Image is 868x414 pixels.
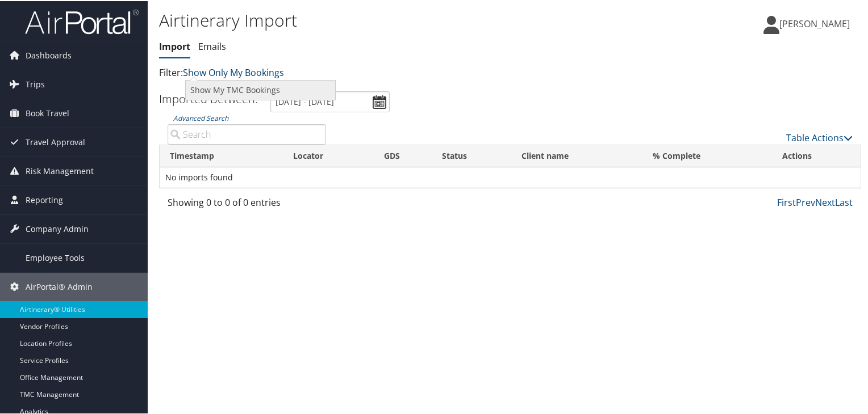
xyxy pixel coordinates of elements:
[26,98,69,126] span: Book Travel
[159,39,190,52] a: Import
[26,69,45,98] span: Trips
[159,7,627,31] h1: Airtinerary Import
[26,214,89,242] span: Company Admin
[168,195,326,214] div: Showing 0 to 0 of 0 entries
[779,16,850,29] span: [PERSON_NAME]
[786,130,853,143] a: Table Actions
[815,195,835,208] a: Next
[160,166,861,187] td: No imports found
[796,195,815,208] a: Prev
[26,156,94,184] span: Risk Management
[511,144,642,166] th: Client name: activate to sort column ascending
[374,144,432,166] th: GDS: activate to sort column ascending
[160,144,283,166] th: Timestamp: activate to sort column descending
[835,195,853,208] a: Last
[168,123,326,143] input: Advanced Search
[772,144,861,166] th: Actions
[183,65,284,78] a: Show Only My Bookings
[186,79,335,99] a: Show My TMC Bookings
[283,144,374,166] th: Locator: activate to sort column ascending
[25,7,139,34] img: airportal-logo.png
[26,127,85,155] span: Travel Approval
[173,112,228,122] a: Advanced Search
[763,6,861,40] a: [PERSON_NAME]
[270,90,390,111] input: [DATE] - [DATE]
[26,272,93,300] span: AirPortal® Admin
[26,185,63,213] span: Reporting
[198,39,226,52] a: Emails
[26,40,72,69] span: Dashboards
[159,65,627,79] p: Filter:
[642,144,772,166] th: % Complete: activate to sort column ascending
[777,195,796,208] a: First
[26,243,85,271] span: Employee Tools
[159,90,258,105] h3: Imported Between:
[432,144,511,166] th: Status: activate to sort column ascending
